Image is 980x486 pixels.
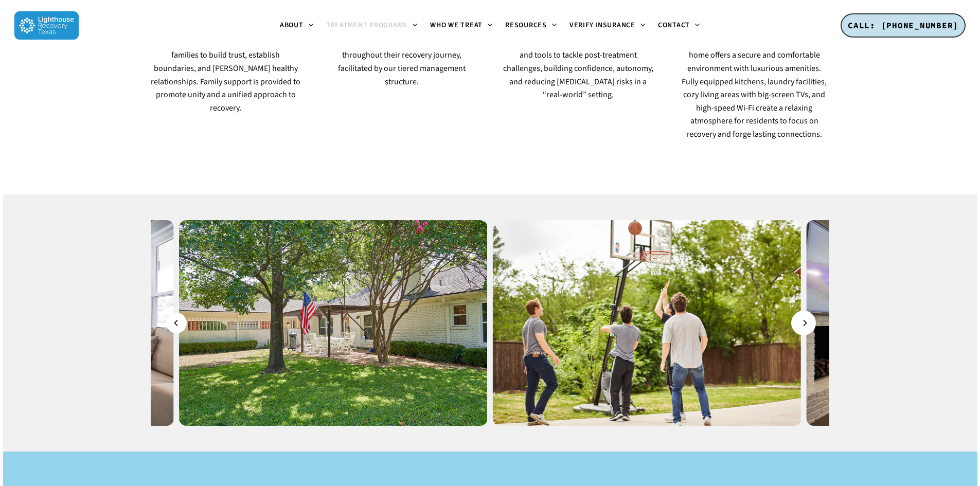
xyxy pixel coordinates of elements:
img: soberlivingdallas-2 [179,220,488,426]
button: Previous [166,313,187,333]
a: Resources [499,22,563,30]
a: Who We Treat [424,22,499,30]
span: Treatment Programs [326,20,408,30]
span: Verify Insurance [569,20,635,30]
span: CALL: [PHONE_NUMBER] [848,20,958,30]
a: CALL: [PHONE_NUMBER] [841,13,966,38]
span: About [280,20,304,30]
span: Resources [505,20,547,30]
a: Contact [652,22,706,30]
button: Next [793,313,814,333]
a: About [274,22,320,30]
img: Lighthouse Recovery Texas [14,11,79,40]
a: Treatment Programs [320,22,424,30]
span: Contact [658,20,690,30]
img: soberlivingdallas-9 [492,220,801,426]
a: Verify Insurance [563,22,652,30]
span: Who We Treat [430,20,483,30]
